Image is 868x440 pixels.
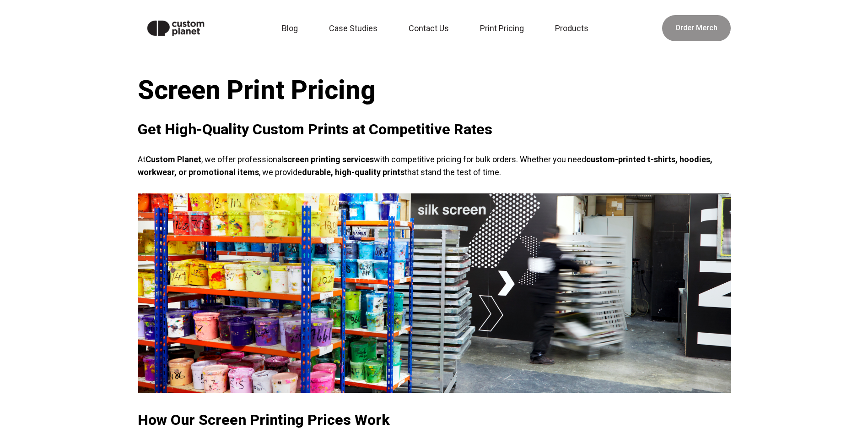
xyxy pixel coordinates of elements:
a: Print Pricing [474,18,535,38]
strong: durable, high-quality prints [302,167,404,177]
div: Widget pro chat [822,396,868,440]
a: Blog [276,18,309,38]
strong: screen printing services [283,154,374,164]
h1: Screen Print Pricing [138,75,731,106]
a: Products [550,18,599,38]
strong: How Our Screen Printing Prices Work [138,411,390,429]
img: Custom Planet logo in black [138,11,214,45]
nav: Main navigation [225,18,651,38]
a: Order Merch [662,15,731,41]
img: screen inks [138,193,731,393]
iframe: Chat Widget [822,396,868,440]
strong: custom-printed t-shirts, hoodies, workwear, or promotional items [138,154,712,177]
a: Case Studies [323,18,388,38]
a: Contact Us [403,18,460,38]
strong: Custom Planet [146,154,201,164]
p: At , we offer professional with competitive pricing for bulk orders. Whether you need , we provid... [138,153,731,179]
strong: Get High-Quality Custom Prints at Competitive Rates [138,121,492,138]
